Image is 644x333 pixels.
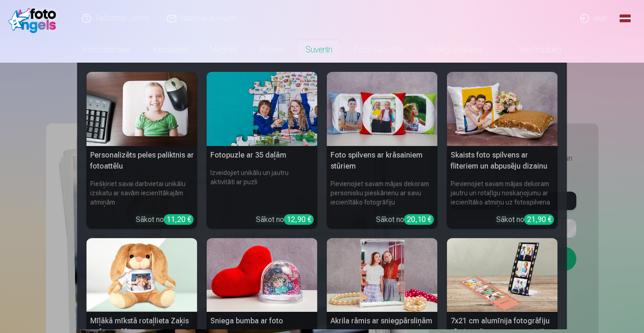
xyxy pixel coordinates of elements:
img: Foto spilvens ar krāsainiem stūriem [327,72,438,146]
img: 7x21 cm alumīnija fotogrāfiju rāmis ar liecamu pamatni (3 fotogrāfijas) [447,238,558,312]
img: Fotopuzle ar 35 daļām [207,72,318,146]
a: Visi produkti [493,37,572,63]
div: 12,90 € [284,214,314,225]
div: Sākot no [136,214,194,225]
h5: Personalizēts peles paliktnis ar fotoattēlu [87,146,197,175]
h5: Foto spilvens ar krāsainiem stūriem [327,146,438,175]
div: 21,90 € [524,214,554,225]
a: Foto spilvens ar krāsainiem stūriemFoto spilvens ar krāsainiem stūriemPievienojiet savam mājas de... [327,72,438,229]
img: Sniega bumba ar foto [207,238,318,312]
h6: Piešķiriet savai darbvietai unikālu izskatu ar savām iecienītākajām atmiņām [87,175,197,210]
a: Krūzes [249,37,295,63]
h6: Pievienojiet savam mājas dekoram jautru un rotaļīgu noskaņojumu ar iecienītāko atmiņu uz fotospil... [447,175,558,210]
h5: Akrila rāmis ar sniegpārsliņām [327,312,438,330]
a: Suvenīri [295,37,343,63]
img: Akrila rāmis ar sniegpārsliņām [327,238,438,312]
a: Personalizēts peles paliktnis ar fotoattēluPersonalizēts peles paliktnis ar fotoattēluPiešķiriet ... [87,72,197,229]
h5: Skaists foto spilvens ar fliteriem un abpusēju dizainu [447,146,558,175]
a: Atslēgu piekariņi [416,37,493,63]
img: Personalizēts peles paliktnis ar fotoattēlu [87,72,197,146]
div: 20,10 € [404,214,434,225]
div: Sākot no [256,214,314,225]
div: 11,20 € [164,214,194,225]
img: Skaists foto spilvens ar fliteriem un abpusēju dizainu [447,72,558,146]
div: Sākot no [496,214,554,225]
h6: Pievienojiet savam mājas dekoram personisku pieskārienu ar savu iecienītāko fotogrāfiju [327,175,438,210]
img: /fa1 [8,4,61,33]
img: Mīļākā mīkstā rotaļlieta Zaķis ar fotogrāfiju [87,238,197,312]
h5: Sniega bumba ar foto [207,312,318,330]
div: Sākot no [376,214,434,225]
h5: Fotopuzle ar 35 daļām [207,146,318,164]
a: Foto izdrukas [72,37,142,63]
a: Magnēti [199,37,249,63]
a: Komplekti [142,37,199,63]
a: Skaists foto spilvens ar fliteriem un abpusēju dizainuSkaists foto spilvens ar fliteriem un abpus... [447,72,558,229]
a: Fotopuzle ar 35 daļāmFotopuzle ar 35 daļāmIzveidojiet unikālu un jautru aktivitāti ar puzliSākot ... [207,72,318,229]
a: Foto kalendāri [343,37,416,63]
h6: Izveidojiet unikālu un jautru aktivitāti ar puzli [207,164,318,210]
